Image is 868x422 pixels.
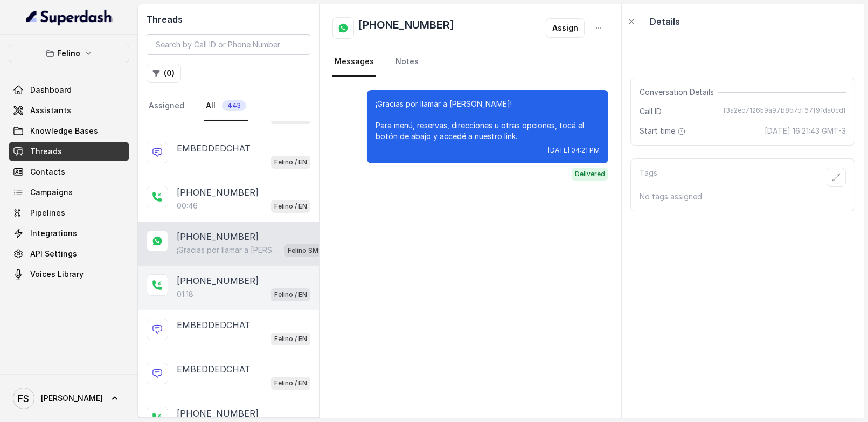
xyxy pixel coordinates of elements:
[26,9,113,26] img: light.svg
[274,157,307,168] p: Felino / EN
[177,200,198,211] p: 00:46
[30,85,72,95] span: Dashboard
[9,162,129,182] a: Contacts
[30,228,77,239] span: Integrations
[9,121,129,141] a: Knowledge Bases
[177,245,280,255] p: ¡Gracias por llamar a [PERSON_NAME]! Para menú, reservas, direcciones u otras opciones, tocá el b...
[376,99,600,142] p: ¡Gracias por llamar a [PERSON_NAME]! Para menú, reservas, direcciones u otras opciones, tocá el b...
[30,269,84,280] span: Voices Library
[30,105,71,116] span: Assistants
[572,168,608,181] span: Delivered
[650,15,680,28] p: Details
[177,274,259,287] p: [PHONE_NUMBER]
[30,126,98,136] span: Knowledge Bases
[30,187,73,198] span: Campaigns
[640,106,662,117] span: Call ID
[147,13,310,26] h2: Threads
[18,393,30,404] text: FS
[9,142,129,161] a: Threads
[640,168,657,187] p: Tags
[204,92,248,121] a: All443
[274,289,307,300] p: Felino / EN
[177,319,251,331] p: EMBEDDEDCHAT
[332,47,608,77] nav: Tabs
[147,92,310,121] nav: Tabs
[9,203,129,223] a: Pipelines
[332,47,376,77] a: Messages
[274,201,307,212] p: Felino / EN
[30,167,65,177] span: Contacts
[9,183,129,202] a: Campaigns
[177,363,251,376] p: EMBEDDEDCHAT
[9,383,129,413] a: [PERSON_NAME]
[393,47,421,77] a: Notes
[9,101,129,120] a: Assistants
[274,334,307,344] p: Felino / EN
[723,106,846,117] span: f3a2ec712659a97b8b7df67f91da0cdf
[9,44,129,63] button: Felino
[274,378,307,389] p: Felino / EN
[30,248,77,259] span: API Settings
[177,289,193,300] p: 01:18
[58,47,81,60] p: Felino
[640,87,718,98] span: Conversation Details
[358,17,454,39] h2: [PHONE_NUMBER]
[30,207,65,218] span: Pipelines
[546,18,585,38] button: Assign
[288,245,331,256] p: Felino SMS Whatsapp
[548,146,600,155] span: [DATE] 04:21 PM
[9,224,129,243] a: Integrations
[41,393,103,404] span: [PERSON_NAME]
[30,146,62,157] span: Threads
[765,126,846,136] span: [DATE] 16:21:43 GMT-3
[640,191,846,202] p: No tags assigned
[147,64,181,83] button: (0)
[9,80,129,100] a: Dashboard
[147,92,186,121] a: Assigned
[9,244,129,264] a: API Settings
[147,34,310,55] input: Search by Call ID or Phone Number
[222,100,246,111] span: 443
[177,186,259,199] p: [PHONE_NUMBER]
[177,230,259,243] p: [PHONE_NUMBER]
[177,142,251,155] p: EMBEDDEDCHAT
[640,126,688,136] span: Start time
[177,407,259,420] p: [PHONE_NUMBER]
[9,265,129,284] a: Voices Library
